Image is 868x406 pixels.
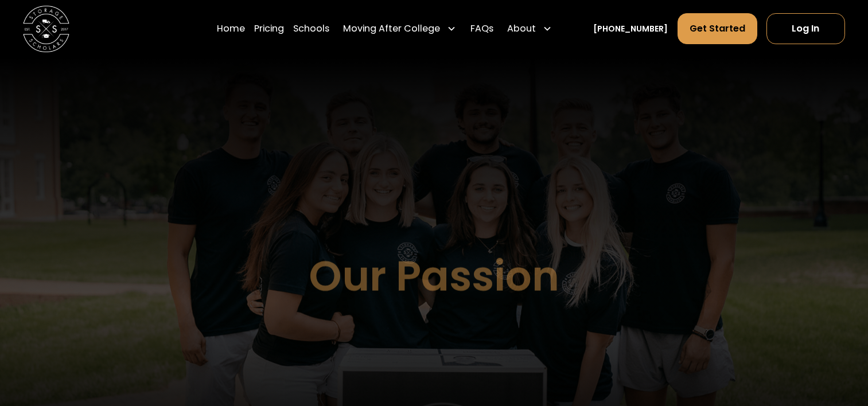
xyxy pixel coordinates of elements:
a: Get Started [678,13,757,44]
div: About [507,22,536,36]
img: Storage Scholars main logo [23,6,69,52]
div: Moving After College [343,22,440,36]
a: [PHONE_NUMBER] [593,23,668,35]
a: Log In [766,13,845,44]
a: Pricing [254,13,284,45]
a: Schools [293,13,329,45]
h1: Our Passion [309,253,559,299]
a: FAQs [470,13,493,45]
a: Home [217,13,245,45]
